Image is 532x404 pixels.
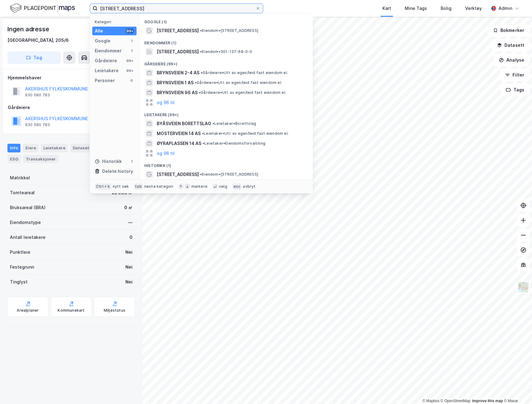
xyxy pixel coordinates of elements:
[95,183,111,190] div: Ctrl + k
[200,49,202,54] span: •
[157,27,199,34] span: [STREET_ADDRESS]
[157,140,201,147] span: ØYRAPLASSEN 14 AS
[157,99,175,106] button: og 96 til
[195,80,282,85] span: Gårdeiere • Utl. av egen/leid fast eiendom el.
[25,93,50,98] div: 930 580 783
[58,308,85,313] div: Kommunekart
[517,281,529,293] img: Z
[125,278,133,286] div: Nei
[129,234,133,241] div: 0
[501,84,530,96] button: Tags
[212,121,256,126] span: Leietaker • Borettslag
[95,37,111,45] div: Google
[95,158,122,165] div: Historikk
[17,308,39,313] div: Arealplaner
[8,104,135,111] div: Gårdeiere
[139,108,313,119] div: Leietakere (99+)
[157,150,175,157] button: og 96 til
[95,47,122,55] div: Eiendommer
[10,263,34,271] div: Festegrunn
[95,67,119,74] div: Leietakere
[203,141,265,146] span: Leietaker • Eiendomsforvaltning
[7,144,20,152] div: Info
[125,29,134,33] div: 99+
[95,27,103,35] div: Alle
[10,174,30,182] div: Matrikkel
[157,89,198,96] span: BRYNSVEIEN 96 AS
[139,57,313,68] div: Gårdeiere (99+)
[23,155,58,163] div: Transaksjoner
[157,48,199,55] span: [STREET_ADDRESS]
[139,15,313,26] div: Google (1)
[157,120,211,127] span: BYÅSVEIEN BORETTSLAG
[243,184,255,189] div: avbryt
[10,219,41,226] div: Eiendomstype
[382,5,391,12] div: Kart
[10,204,46,211] div: Bruksareal (BRA)
[7,37,69,44] div: [GEOGRAPHIC_DATA], 205/6
[8,74,135,81] div: Hjemmelshaver
[202,131,204,136] span: •
[10,234,46,241] div: Antall leietakere
[203,141,204,146] span: •
[125,68,134,73] div: 99+
[232,183,242,190] div: esc
[191,184,207,189] div: markere
[41,144,68,152] div: Leietakere
[200,28,202,33] span: •
[129,48,134,53] div: 1
[139,158,313,169] div: Historikk (1)
[129,38,134,43] div: 1
[128,219,133,226] div: —
[95,57,117,64] div: Gårdeiere
[488,24,530,37] button: Bokmerker
[500,69,530,81] button: Filter
[113,184,129,189] div: nytt søk
[200,172,258,177] span: Eiendom • [STREET_ADDRESS]
[10,248,30,256] div: Punktleie
[405,5,427,12] div: Mine Tags
[129,159,134,164] div: 1
[494,54,530,66] button: Analyse
[10,189,35,196] div: Tomteareal
[104,308,125,313] div: Miljøstatus
[95,77,115,84] div: Personer
[157,171,199,178] span: [STREET_ADDRESS]
[201,70,288,75] span: Gårdeiere • Utl. av egen/leid fast eiendom el.
[98,4,255,13] input: Søk på adresse, matrikkel, gårdeiere, leietakere eller personer
[157,130,201,137] span: MOSTERVEIEN 14 AS
[201,70,203,75] span: •
[125,263,133,271] div: Nei
[492,39,530,51] button: Datasett
[95,20,137,24] div: Kategori
[134,183,143,190] div: tab
[202,131,289,136] span: Leietaker • Utl. av egen/leid fast eiendom el.
[465,5,482,12] div: Verktøy
[200,49,252,54] span: Eiendom • 301-137-68-0-0
[10,278,28,286] div: Tinglyst
[10,3,75,14] img: logo.f888ab2527a4732fd821a326f86c7f29.svg
[441,399,471,403] a: OpenStreetMap
[200,28,258,33] span: Eiendom • [STREET_ADDRESS]
[25,122,50,127] div: 930 580 783
[7,155,21,163] div: ESG
[199,90,286,95] span: Gårdeiere • Utl. av egen/leid fast eiendom el.
[219,184,227,189] div: velg
[200,172,202,177] span: •
[7,24,50,34] div: Ingen adresse
[199,90,201,95] span: •
[144,184,173,189] div: neste kategori
[441,5,451,12] div: Bolig
[499,5,512,12] div: Admin
[501,374,532,404] iframe: Chat Widget
[124,204,133,211] div: 0 ㎡
[157,79,194,86] span: BRYNSVEIEN 1 AS
[7,51,61,64] button: Tag
[212,121,214,126] span: •
[422,399,439,403] a: Mapbox
[23,144,38,152] div: Eiere
[129,78,134,83] div: 0
[139,36,313,47] div: Eiendommer (1)
[472,399,503,403] a: Improve this map
[125,58,134,63] div: 99+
